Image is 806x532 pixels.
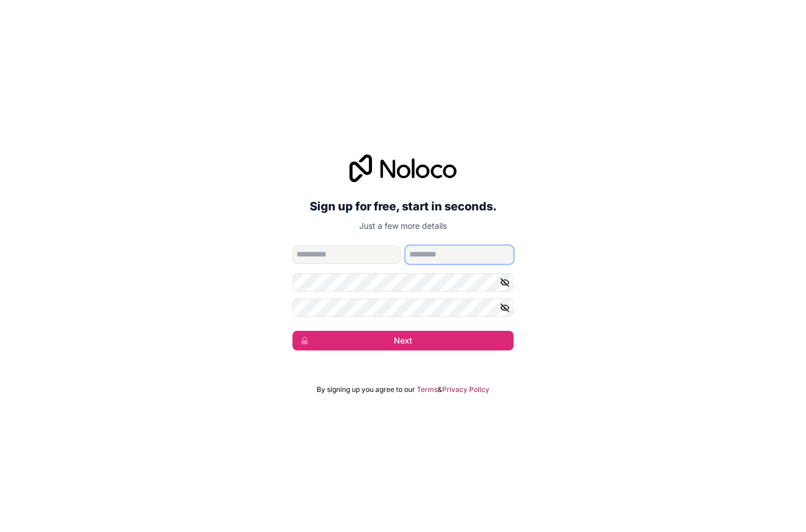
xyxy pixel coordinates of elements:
a: Terms [417,385,438,394]
p: Just a few more details [292,220,514,232]
input: given-name [292,246,401,264]
span: By signing up you agree to our [317,385,415,394]
span: & [438,385,442,394]
a: Privacy Policy [442,385,489,394]
input: Password [292,273,514,292]
button: Next [292,331,514,350]
h2: Sign up for free, start in seconds. [292,196,514,217]
input: family-name [405,246,514,264]
input: Confirm password [292,299,514,317]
